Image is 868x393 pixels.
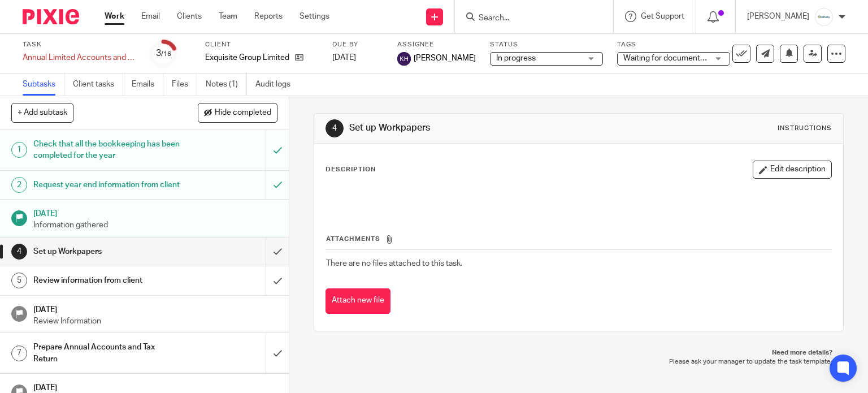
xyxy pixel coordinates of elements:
[198,103,277,122] button: Hide completed
[325,288,390,314] button: Attach new file
[132,74,163,96] a: Emails
[617,40,730,49] label: Tags
[33,339,181,368] h1: Prepare Annual Accounts and Tax Return
[33,176,181,193] h1: Request year end information from client
[11,142,27,158] div: 1
[753,161,832,179] button: Edit description
[23,74,64,96] a: Subtasks
[156,47,171,60] div: 3
[325,357,833,366] p: Please ask your manager to update the task template.
[172,74,197,96] a: Files
[33,205,277,219] h1: [DATE]
[778,124,832,133] div: Instructions
[11,177,27,193] div: 2
[23,52,136,63] div: Annual Limited Accounts and Corporation Tax Return
[206,74,247,96] a: Notes (1)
[11,244,27,260] div: 4
[490,40,603,49] label: Status
[33,301,277,316] h1: [DATE]
[496,54,536,62] span: In progress
[326,260,462,267] span: There are no files attached to this task.
[332,54,356,62] span: [DATE]
[205,52,289,63] p: Exquisite Group Limited
[11,103,73,122] button: + Add subtask
[641,12,684,20] span: Get Support
[397,40,476,49] label: Assignee
[161,51,171,57] small: /16
[326,236,380,242] span: Attachments
[219,11,237,22] a: Team
[33,316,277,327] p: Review Information
[325,348,833,357] p: Need more details?
[325,119,344,137] div: 4
[325,165,376,174] p: Description
[215,109,271,118] span: Hide completed
[349,122,602,134] h1: Set up Workpapers
[254,11,283,22] a: Reports
[414,53,476,64] span: [PERSON_NAME]
[73,74,123,96] a: Client tasks
[33,243,181,260] h1: Set up Workpapers
[11,273,27,288] div: 5
[478,14,579,24] input: Search
[300,11,329,22] a: Settings
[105,11,124,22] a: Work
[815,8,833,26] img: Infinity%20Logo%20with%20Whitespace%20.png
[33,136,181,165] h1: Check that all the bookkeeping has been completed for the year
[23,9,79,24] img: Pixie
[11,346,27,361] div: 7
[332,40,383,49] label: Due by
[141,11,160,22] a: Email
[33,272,181,289] h1: Review information from client
[255,74,299,96] a: Audit logs
[23,40,136,49] label: Task
[397,52,411,66] img: svg%3E
[33,219,277,231] p: Information gathered
[205,40,318,49] label: Client
[623,54,718,62] span: Waiting for documentation
[747,11,809,22] p: [PERSON_NAME]
[177,11,202,22] a: Clients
